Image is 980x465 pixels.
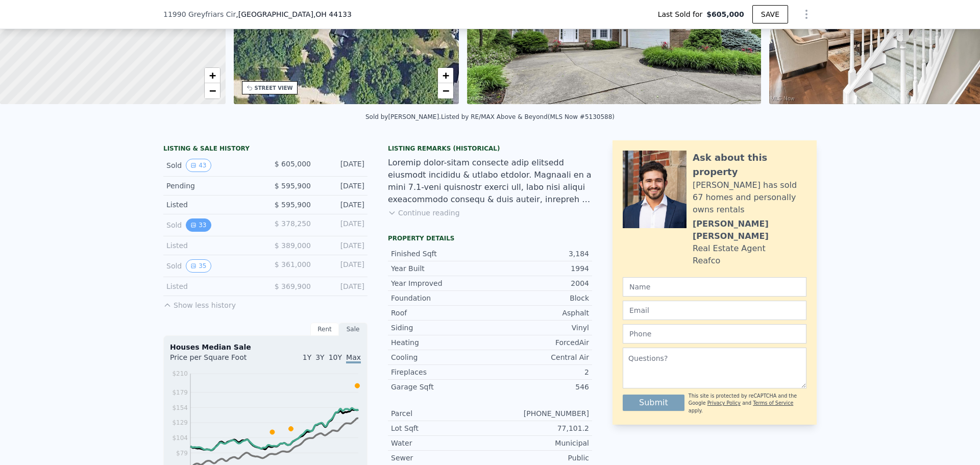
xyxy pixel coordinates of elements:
[623,301,806,320] input: Email
[319,218,364,232] div: [DATE]
[391,382,490,392] div: Garage Sqft
[490,382,589,392] div: 546
[706,9,744,19] span: $605,000
[438,68,453,83] a: Zoom in
[490,308,589,318] div: Asphalt
[490,352,589,362] div: Central Air
[166,218,257,232] div: Sold
[443,69,449,82] span: +
[319,200,364,210] div: [DATE]
[236,9,352,19] span: , [GEOGRAPHIC_DATA]
[205,68,220,83] a: Zoom in
[186,218,211,232] button: View historical data
[391,249,490,259] div: Finished Sqft
[490,408,589,419] div: [PHONE_NUMBER]
[172,370,188,377] tspan: $210
[176,450,188,457] tspan: $79
[275,241,311,250] span: $ 389,000
[490,278,589,288] div: 2004
[255,84,293,92] div: STREET VIEW
[391,337,490,348] div: Heating
[275,201,311,209] span: $ 595,900
[170,342,361,352] div: Houses Median Sale
[490,367,589,377] div: 2
[163,9,236,19] span: 11990 Greyfriars Cir
[752,5,788,23] button: SAVE
[319,159,364,172] div: [DATE]
[275,260,311,268] span: $ 361,000
[391,408,490,419] div: Parcel
[707,400,741,406] a: Privacy Policy
[163,144,367,155] div: LISTING & SALE HISTORY
[391,293,490,303] div: Foundation
[490,423,589,433] div: 77,101.2
[315,353,324,361] span: 3Y
[346,353,361,363] span: Max
[172,434,188,442] tspan: $104
[166,259,257,273] div: Sold
[796,4,817,25] button: Show Options
[490,323,589,333] div: Vinyl
[391,323,490,333] div: Siding
[388,157,592,206] div: Loremip dolor-sitam consecte adip elitsedd eiusmodt incididu & utlabo etdolor. Magnaali en a mini...
[339,323,367,336] div: Sale
[365,113,441,120] div: Sold by [PERSON_NAME] .
[303,353,311,361] span: 1Y
[438,83,453,99] a: Zoom out
[209,84,215,97] span: −
[388,208,460,218] button: Continue reading
[388,234,592,242] div: Property details
[388,144,592,153] div: Listing Remarks (Historical)
[391,308,490,318] div: Roof
[319,281,364,291] div: [DATE]
[275,160,311,168] span: $ 605,000
[391,352,490,362] div: Cooling
[490,249,589,259] div: 3,184
[623,277,806,297] input: Name
[313,10,352,18] span: , OH 44133
[319,240,364,251] div: [DATE]
[658,9,707,19] span: Last Sold for
[163,296,236,310] button: Show less history
[391,438,490,448] div: Water
[275,219,311,228] span: $ 378,250
[319,181,364,191] div: [DATE]
[693,255,720,267] div: Reafco
[170,352,265,369] div: Price per Square Foot
[186,159,211,172] button: View historical data
[205,83,220,99] a: Zoom out
[490,453,589,463] div: Public
[753,400,793,406] a: Terms of Service
[391,278,490,288] div: Year Improved
[490,438,589,448] div: Municipal
[693,242,766,255] div: Real Estate Agent
[172,389,188,396] tspan: $179
[275,182,311,190] span: $ 595,900
[693,179,806,216] div: [PERSON_NAME] has sold 67 homes and personally owns rentals
[391,367,490,377] div: Fireplaces
[391,453,490,463] div: Sewer
[391,423,490,433] div: Lot Sqft
[166,281,257,291] div: Listed
[166,240,257,251] div: Listed
[693,151,806,179] div: Ask about this property
[310,323,339,336] div: Rent
[391,263,490,274] div: Year Built
[329,353,342,361] span: 10Y
[172,404,188,411] tspan: $154
[275,282,311,290] span: $ 369,900
[209,69,215,82] span: +
[623,395,684,411] button: Submit
[441,113,615,120] div: Listed by RE/MAX Above & Beyond (MLS Now #5130588)
[443,84,449,97] span: −
[166,181,257,191] div: Pending
[693,218,806,242] div: [PERSON_NAME] [PERSON_NAME]
[490,337,589,348] div: ForcedAir
[689,393,806,414] div: This site is protected by reCAPTCHA and the Google and apply.
[623,324,806,344] input: Phone
[172,419,188,426] tspan: $129
[186,259,211,273] button: View historical data
[166,159,257,172] div: Sold
[490,263,589,274] div: 1994
[166,200,257,210] div: Listed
